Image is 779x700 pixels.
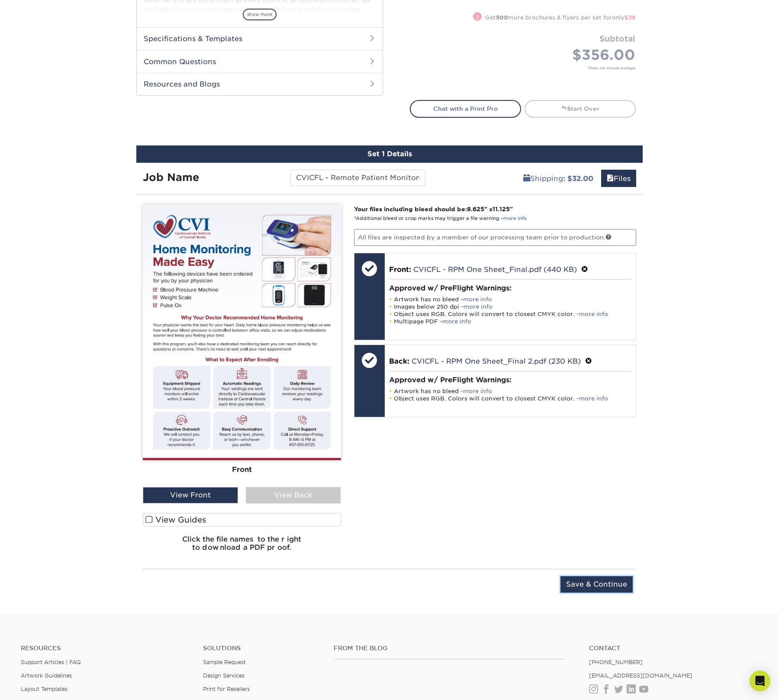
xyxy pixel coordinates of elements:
[389,265,411,274] span: Front:
[203,686,250,692] a: Print for Resellers
[389,395,632,402] li: Object uses RGB. Colors will convert to closest CMYK color. -
[143,171,199,184] strong: Job Name
[334,645,566,652] h4: From the Blog
[560,576,633,593] input: Save & Continue
[143,460,341,479] div: Front
[410,100,521,117] a: Chat with a Print Pro
[354,216,527,221] small: *Additional bleed or crop marks may trigger a file warning –
[442,318,471,325] a: more info
[589,645,758,652] a: Contact
[413,265,577,274] a: CVICFL - RPM One Sheet_Final.pdf (440 KB)
[503,216,527,221] a: more info
[389,357,409,365] span: Back:
[389,318,632,325] li: Multipage PDF -
[243,9,277,20] span: show more
[750,671,770,691] div: Open Intercom Messenger
[21,686,68,692] a: Layout Templates
[389,376,632,384] h4: Approved w/ PreFlight Warnings:
[589,672,692,679] a: [EMAIL_ADDRESS][DOMAIN_NAME]
[467,206,484,213] span: 8.625
[389,296,632,303] li: Artwork has no bleed -
[579,311,608,317] a: more info
[607,174,614,183] span: files
[21,672,72,679] a: Artwork Guidelines
[523,174,530,183] span: shipping
[525,100,636,117] a: Start Over
[389,310,632,318] li: Object uses RGB. Colors will convert to closest CMYK color. -
[143,487,238,503] div: View Front
[389,284,632,292] h4: Approved w/ PreFlight Warnings:
[463,296,492,303] a: more info
[137,73,383,95] h2: Resources and Blogs
[21,659,81,665] a: Support Articles | FAQ
[389,387,632,395] li: Artwork has no bleed -
[354,229,637,245] p: All files are inspected by a member of our processing team prior to production.
[518,170,599,187] a: Shipping: $32.00
[203,659,246,665] a: Sample Request
[389,303,632,310] li: Images below 250 dpi -
[463,388,492,394] a: more info
[579,395,608,402] a: more info
[143,535,341,558] h6: Click the file names to the right to download a PDF proof.
[246,487,341,503] div: View Back
[354,206,513,213] strong: Your files including bleed should be: " x "
[203,672,245,679] a: Design Services
[290,170,425,186] input: Enter a job name
[137,50,383,73] h2: Common Questions
[143,513,341,526] label: View Guides
[601,170,636,187] a: Files
[493,206,510,213] span: 11.125
[563,174,593,183] b: : $32.00
[464,303,493,310] a: more info
[21,645,190,652] h4: Resources
[412,357,581,365] a: CVICFL - RPM One Sheet_Final 2.pdf (230 KB)
[589,659,643,665] a: [PHONE_NUMBER]
[203,645,320,652] h4: Solutions
[136,145,643,163] div: Set 1 Details
[137,27,383,50] h2: Specifications & Templates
